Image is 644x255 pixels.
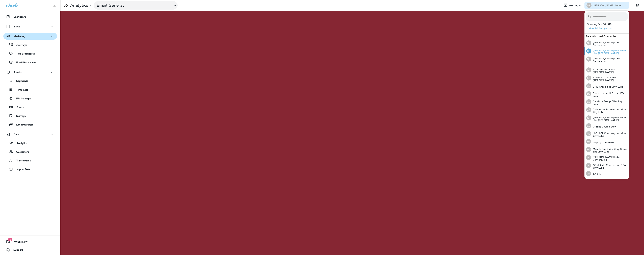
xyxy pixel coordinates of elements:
[3,41,57,48] button: Journeys
[584,55,629,63] button: NL[PERSON_NAME] Lube Centers, Inc
[13,15,26,18] p: Dashboard
[3,139,57,146] button: Analytics
[13,142,27,145] p: Analytics
[586,179,591,184] div: SD
[586,67,591,72] div: AE
[584,106,629,114] button: CACHN Auto Services, Inc. dba Jiffy Lube
[584,162,629,170] button: OAODM Auto Centers, Inc DBA Jiffy Lube
[586,83,591,88] div: BG
[586,107,591,112] div: CA
[3,148,57,155] button: Customers
[584,98,629,106] button: CGCandura Group DBA Jiffy Lube
[69,3,88,8] p: Analytics
[591,100,628,105] p: Candura Group DBA Jiffy Lube
[584,170,629,177] button: PIPCJL Inc.
[586,163,591,168] div: OA
[586,99,591,104] div: CG
[591,108,628,113] p: CHN Auto Services, Inc. dba Jiffy Lube
[3,69,57,75] button: Assets
[584,82,629,90] button: BGBMS Group dba Jiffy Lube
[97,3,170,8] p: Email General
[586,147,591,152] div: MN
[13,97,31,100] p: File Manager
[586,40,591,45] div: NL
[594,4,624,7] p: [PERSON_NAME] Lube Centers, Inc
[584,47,629,55] button: GF[PERSON_NAME] Fast Lube dba [PERSON_NAME]
[586,3,592,8] div: NL
[13,123,33,126] p: Landing Pages
[3,157,57,164] button: Transactions
[13,44,27,47] p: Journeys
[3,246,57,253] button: Support
[584,39,629,47] button: NL[PERSON_NAME] Lube Centers, Inc
[3,77,57,84] button: Segments
[13,168,31,171] p: Import Data
[584,90,629,98] button: BLBronco Lube, LLC dba Jiffy Lube
[586,139,591,144] div: MA
[3,50,57,57] button: Text Broadcasts
[3,104,57,111] button: Forms
[14,133,19,136] p: Data
[584,177,629,185] button: SDShire Development & Marketing
[584,138,629,145] button: MAMighty Auto Parts
[586,115,591,120] div: GF
[591,57,628,63] p: [PERSON_NAME] Lube Centers, Inc
[3,86,57,93] button: Templates
[10,248,23,252] span: Support
[586,171,591,176] div: PI
[586,123,591,128] div: GG
[591,141,614,144] p: Mighty Auto Parts
[584,114,629,122] button: GF[PERSON_NAME] Fast Lube dba [PERSON_NAME]
[88,4,91,7] p: >
[586,75,591,81] div: AG
[13,88,28,92] p: Templates
[14,71,21,73] p: Assets
[586,57,591,62] div: NL
[584,130,629,138] button: HOH.G.H Oil Company, Inc. dba Jiffy Lube
[3,112,57,119] button: Surveys
[13,159,31,162] p: Transactions
[3,166,57,173] button: Import Data
[3,121,57,128] button: Landing Pages
[13,106,24,109] p: Forms
[10,240,28,244] span: What's New
[13,61,36,64] p: Email Broadcasts
[584,66,629,74] button: AEAC Enterprises dba [PERSON_NAME]
[569,4,583,7] span: Working as:
[591,92,628,97] p: Bronco Lube, LLC dba Jiffy Lube
[586,155,591,160] div: NL
[591,68,628,73] p: AC Enterprises dba [PERSON_NAME]
[584,34,629,39] div: Recently Used Companies
[3,33,57,40] button: Marketing
[591,125,616,128] p: Griffins Golden Glow
[591,76,628,82] p: Alamitos Group dba [PERSON_NAME]
[3,95,57,102] button: File Manager
[13,150,29,154] p: Customers
[50,2,59,9] button: Collapse Sidebar
[591,85,623,88] p: BMS Group dba Jiffy Lube
[586,48,591,54] div: GF
[3,13,57,20] button: Dashboard
[13,25,20,28] p: Inbox
[591,173,603,176] p: PCJL Inc.
[13,115,26,118] p: Surveys
[587,23,629,25] p: Showing first 10 of 16
[591,116,628,121] p: [PERSON_NAME] Fast Lube dba [PERSON_NAME]
[586,91,591,96] div: BL
[584,145,629,154] button: MNMom N Pop Lube Shop Group dba Jiffy Lube
[586,131,591,136] div: HO
[3,23,57,30] button: Inbox
[584,154,629,162] button: NL[PERSON_NAME] Lube Centers, Inc
[591,49,628,55] p: [PERSON_NAME] Fast Lube dba [PERSON_NAME]
[584,74,629,82] button: AGAlamitos Group dba [PERSON_NAME]
[635,2,641,8] button: Settings
[591,148,628,153] p: Mom N Pop Lube Shop Group dba Jiffy Lube
[14,35,25,38] p: Marketing
[591,132,628,137] p: H.G.H Oil Company, Inc. dba Jiffy Lube
[13,52,35,56] p: Text Broadcasts
[584,122,629,130] button: GGGriffins Golden Glow
[13,80,28,83] p: Segments
[3,131,57,138] button: Data
[587,25,629,31] button: View All Companies
[3,59,57,66] button: Email Broadcasts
